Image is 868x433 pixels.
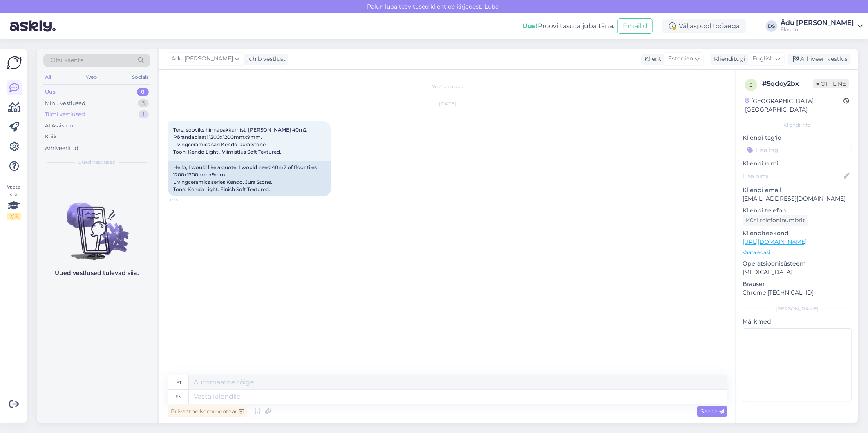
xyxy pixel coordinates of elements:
div: Uus [45,88,56,96]
span: Tere, sooviks hinnapakkumist, [PERSON_NAME] 40m2 Põrandaplaati 1200x1200mmx9mm. Livingceramics sa... [173,127,308,155]
div: Hello, I would like a quote, I would need 40m2 of floor tiles 1200x1200mmx9mm. Livingceramics ser... [168,161,331,196]
img: No chats [37,188,157,261]
div: Ädu [PERSON_NAME] [781,20,854,26]
div: 3 [138,99,149,107]
p: Chrome [TECHNICAL_ID] [743,288,852,297]
span: Luba [482,3,501,10]
div: Arhiveeri vestlus [788,54,851,65]
input: Lisa tag [743,144,852,156]
span: English [752,54,774,63]
p: Märkmed [743,317,852,326]
span: Offline [813,79,849,88]
span: Otsi kliente [51,56,83,65]
div: Kõik [45,133,57,141]
div: [DATE] [168,100,727,107]
div: [GEOGRAPHIC_DATA], [GEOGRAPHIC_DATA] [745,97,843,114]
div: Väljaspool tööaega [662,19,746,33]
div: Vestlus algas [168,83,727,90]
div: Privaatne kommentaar [168,406,247,417]
p: [MEDICAL_DATA] [743,268,852,277]
p: Operatsioonisüsteem [743,259,852,268]
div: # 5qdoy2bx [762,79,813,89]
div: juhib vestlust [244,55,286,63]
div: Proovi tasuta juba täna: [522,21,614,31]
div: DS [766,20,777,32]
div: Tiimi vestlused [45,110,85,118]
div: Web [85,72,99,83]
p: Uued vestlused tulevad siia. [55,269,139,277]
img: Askly Logo [7,55,22,71]
b: Uus! [522,22,538,30]
div: Klient [641,55,661,63]
p: Kliendi email [743,186,852,194]
div: et [176,375,181,389]
span: Ädu [PERSON_NAME] [171,54,233,63]
p: Kliendi tag'id [743,134,852,142]
p: [EMAIL_ADDRESS][DOMAIN_NAME] [743,194,852,203]
div: en [176,390,182,404]
div: Floorin [781,26,854,33]
div: 2 / 3 [7,213,21,220]
div: [PERSON_NAME] [743,305,852,312]
p: Kliendi telefon [743,206,852,215]
div: All [43,72,53,83]
a: [URL][DOMAIN_NAME] [743,238,807,246]
span: 6:35 [170,197,201,203]
span: Uued vestlused [78,158,116,166]
a: Ädu [PERSON_NAME]Floorin [781,20,863,33]
div: Minu vestlused [45,99,85,107]
p: Klienditeekond [743,229,852,238]
div: Küsi telefoninumbrit [743,215,808,226]
p: Brauser [743,280,852,288]
span: Saada [700,408,724,415]
div: Vaata siia [7,183,21,220]
span: 5 [750,82,753,88]
div: Arhiveeritud [45,144,78,152]
input: Lisa nimi [743,172,842,181]
div: Socials [130,72,150,83]
p: Vaata edasi ... [743,249,852,256]
span: Estonian [668,54,693,63]
div: AI Assistent [45,122,75,130]
div: 1 [139,110,149,118]
div: Klienditugi [711,55,745,63]
button: Emailid [617,18,653,34]
div: 0 [137,88,149,96]
p: Kliendi nimi [743,159,852,168]
div: Kliendi info [743,121,852,129]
